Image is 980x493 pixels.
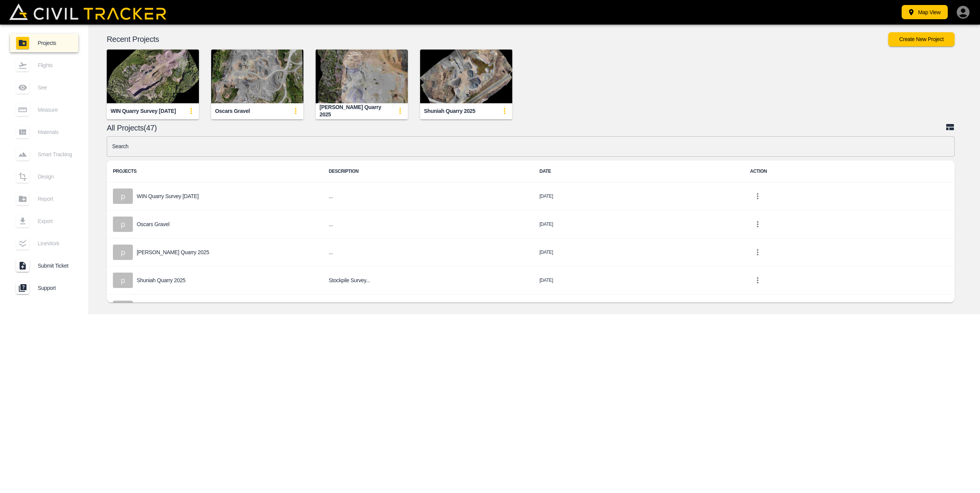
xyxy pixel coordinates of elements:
div: [PERSON_NAME] Quarry 2025 [319,104,392,118]
p: Oscars Gravel [137,221,169,227]
a: Projects [10,34,78,52]
td: [DATE] [533,238,744,266]
td: [DATE] [533,182,744,210]
button: update-card-details [497,103,512,119]
p: All Projects(47) [107,125,945,131]
div: p [113,273,133,288]
img: BJ Kapush Quarry 2025 [316,50,408,103]
th: ACTION [744,160,955,182]
span: Submit Ticket [38,263,72,269]
button: Create New Project [888,32,955,46]
button: update-card-details [288,103,303,119]
div: p [113,301,133,316]
p: Recent Projects [107,36,888,42]
h6: ... [329,248,527,257]
a: Submit Ticket [10,256,78,275]
img: WIN Quarry Survey August 26 2025 [107,50,199,103]
p: WIN Quarry Survey [DATE] [137,193,199,199]
th: PROJECTS [107,160,323,182]
th: DESCRIPTION [323,160,533,182]
th: DATE [533,160,744,182]
a: Support [10,279,78,297]
td: [DATE] [533,266,744,294]
img: Oscars Gravel [211,50,303,103]
h6: ... [329,220,527,229]
div: Shuniah Quarry 2025 [424,108,475,115]
div: p [113,245,133,260]
img: Shuniah Quarry 2025 [420,50,512,103]
div: Oscars Gravel [215,108,250,115]
div: p [113,189,133,204]
div: WIN Quarry Survey [DATE] [111,108,176,115]
button: update-card-details [184,103,199,119]
td: [DATE] [533,294,744,323]
img: Civil Tracker [9,3,166,20]
p: [PERSON_NAME] Quarry 2025 [137,249,209,255]
span: Projects [38,40,72,46]
button: update-card-details [392,103,408,119]
td: [DATE] [533,210,744,238]
div: p [113,217,133,232]
h6: Stockpile Survey [329,276,527,285]
span: Support [38,285,72,291]
button: Map View [902,5,948,19]
p: Shuniah Quarry 2025 [137,277,185,283]
h6: ... [329,192,527,201]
